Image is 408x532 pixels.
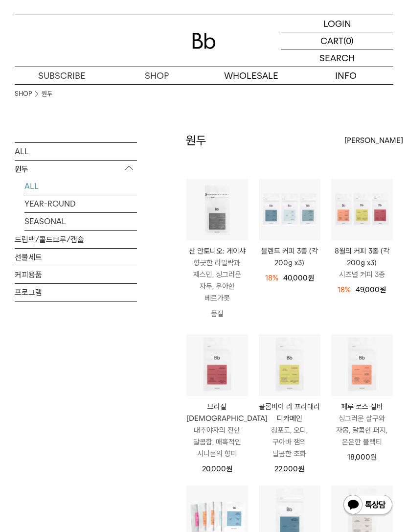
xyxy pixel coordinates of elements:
p: INFO [299,67,394,84]
p: 싱그러운 살구와 자몽, 달콤한 퍼지, 은은한 블랙티 [331,413,393,448]
span: 40,000 [283,274,314,282]
p: LOGIN [323,15,351,32]
span: 22,000 [274,464,304,473]
a: 8월의 커피 3종 (각 200g x3) 시즈널 커피 3종 [331,245,393,280]
p: 시즈널 커피 3종 [331,269,393,280]
p: 품절 [186,304,248,324]
a: 프로그램 [15,283,137,301]
span: 원 [380,285,386,294]
a: LOGIN [281,15,393,32]
span: 원 [308,274,314,282]
a: 브라질 [DEMOGRAPHIC_DATA] 대추야자의 진한 달콤함, 매혹적인 시나몬의 향미 [186,401,248,460]
p: SEARCH [319,49,355,67]
span: 20,000 [202,464,232,473]
a: 산 안토니오: 게이샤 향긋한 라일락과 재스민, 싱그러운 자두, 우아한 베르가못 [186,245,248,304]
img: 콜롬비아 라 프라데라 디카페인 [259,334,320,396]
span: 49,000 [356,285,386,294]
a: SEASONAL [24,212,137,230]
p: 청포도, 오디, 구아바 잼의 달콤한 조화 [259,424,320,460]
a: 페루 로스 실바 싱그러운 살구와 자몽, 달콤한 퍼지, 은은한 블랙티 [331,401,393,448]
a: 드립백/콜드브루/캡슐 [15,231,137,248]
a: SUBSCRIBE [15,67,110,84]
a: YEAR-ROUND [24,195,137,212]
a: 커피용품 [15,266,137,283]
span: 원 [298,464,304,473]
a: 선물세트 [15,248,137,265]
a: SHOP [110,67,204,84]
span: 원 [226,464,232,473]
a: ALL [24,177,137,194]
p: 대추야자의 진한 달콤함, 매혹적인 시나몬의 향미 [186,424,248,460]
a: CART (0) [281,32,393,49]
p: 페루 로스 실바 [331,401,393,413]
p: (0) [343,32,354,49]
img: 브라질 사맘바이아 [186,334,248,396]
a: ALL [15,142,137,160]
p: 향긋한 라일락과 재스민, 싱그러운 자두, 우아한 베르가못 [186,257,248,304]
p: 원두 [15,160,137,178]
p: CART [320,32,343,49]
img: 산 안토니오: 게이샤 [186,179,248,241]
div: 18% [265,272,278,284]
span: [PERSON_NAME] [344,135,403,146]
span: 18,000 [347,453,377,462]
p: 콜롬비아 라 프라데라 디카페인 [259,401,320,424]
img: 블렌드 커피 3종 (각 200g x3) [259,179,320,241]
p: 브라질 [DEMOGRAPHIC_DATA] [186,401,248,424]
a: 블렌드 커피 3종 (각 200g x3) [259,245,320,269]
p: 산 안토니오: 게이샤 [186,245,248,257]
img: 로고 [192,33,216,49]
div: 18% [338,284,351,296]
img: 페루 로스 실바 [331,334,393,396]
img: 카카오톡 채널 1:1 채팅 버튼 [342,494,393,517]
a: 원두 [42,89,52,99]
p: WHOLESALE [204,67,299,84]
h2: 원두 [186,132,206,149]
p: 8월의 커피 3종 (각 200g x3) [331,245,393,269]
a: 콜롬비아 라 프라데라 디카페인 청포도, 오디, 구아바 잼의 달콤한 조화 [259,401,320,460]
span: 원 [370,453,377,462]
a: SHOP [15,89,32,99]
img: 8월의 커피 3종 (각 200g x3) [331,179,393,241]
